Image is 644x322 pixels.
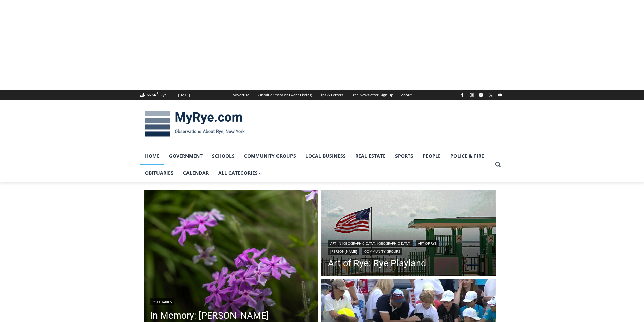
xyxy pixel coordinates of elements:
[140,106,249,141] img: MyRye.com
[178,165,213,182] a: Calendar
[321,190,496,278] img: (PHOTO: Rye Playland. Entrance onto Playland Beach at the Boardwalk. By JoAnn Cancro.)
[178,92,190,98] div: [DATE]
[321,190,496,278] a: Read More Art of Rye: Rye Playland
[147,92,156,97] span: 66.54
[468,91,476,99] a: Instagram
[486,91,495,99] a: X
[477,91,485,99] a: Linkedin
[492,158,504,171] button: View Search Form
[328,248,359,255] a: [PERSON_NAME]
[328,239,489,255] div: | | |
[218,169,263,177] span: All Categories
[328,240,413,247] a: Art in [GEOGRAPHIC_DATA], [GEOGRAPHIC_DATA]
[140,148,164,165] a: Home
[253,90,315,100] a: Submit a Story or Event Listing
[315,90,347,100] a: Tips & Letters
[347,90,397,100] a: Free Newsletter Sign Up
[229,90,416,100] nav: Secondary Navigation
[496,91,504,99] a: YouTube
[362,248,402,255] a: Community Groups
[213,165,267,182] a: All Categories
[229,90,253,100] a: Advertise
[239,148,301,165] a: Community Groups
[416,240,439,247] a: Art of Rye
[140,148,492,182] nav: Primary Navigation
[397,90,416,100] a: About
[350,148,390,165] a: Real Estate
[390,148,418,165] a: Sports
[328,258,489,269] a: Art of Rye: Rye Playland
[160,92,167,98] div: Rye
[150,298,174,305] a: Obituaries
[164,148,207,165] a: Government
[140,165,178,182] a: Obituaries
[418,148,446,165] a: People
[301,148,350,165] a: Local Business
[157,91,158,95] span: F
[458,91,466,99] a: Facebook
[446,148,489,165] a: Police & Fire
[207,148,239,165] a: Schools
